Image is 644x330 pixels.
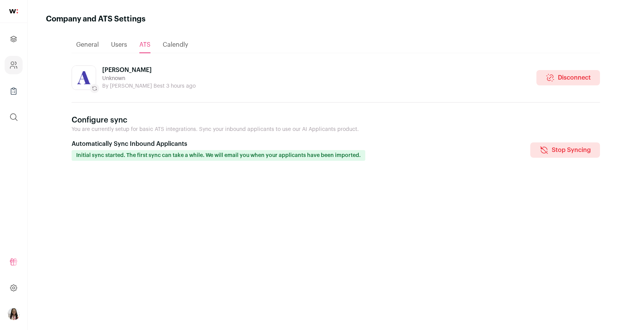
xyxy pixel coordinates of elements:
[102,65,196,75] div: [PERSON_NAME]
[5,56,23,74] a: Company and ATS Settings
[5,30,23,48] a: Projects
[139,42,150,48] span: ATS
[536,70,600,85] a: Disconnect
[111,42,127,48] span: Users
[76,37,99,52] a: General
[5,82,23,100] a: Company Lists
[72,139,365,149] p: Automatically Sync Inbound Applicants
[163,42,188,48] span: Calendly
[111,37,127,52] a: Users
[102,75,196,82] p: Unknown
[163,37,188,52] a: Calendly
[72,66,96,90] img: Ashby_Square_Logo_3uQWavw.png
[76,42,99,48] span: General
[72,126,600,133] p: You are currently setup for basic ATS integrations. Sync your inbound applicants to use our AI Ap...
[76,152,361,159] p: Initial sync started. The first sync can take a while. We will email you when your applicants hav...
[8,308,20,320] img: 20087839-medium_jpg
[46,14,145,25] h1: Company and ATS Settings
[102,82,196,90] p: By [PERSON_NAME] Best 3 hours ago
[72,115,600,126] p: Configure sync
[8,308,20,320] button: Open dropdown
[9,9,18,13] img: wellfound-shorthand-0d5821cbd27db2630d0214b213865d53afaa358527fdda9d0ea32b1df1b89c2c.svg
[530,142,600,158] button: Stop Syncing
